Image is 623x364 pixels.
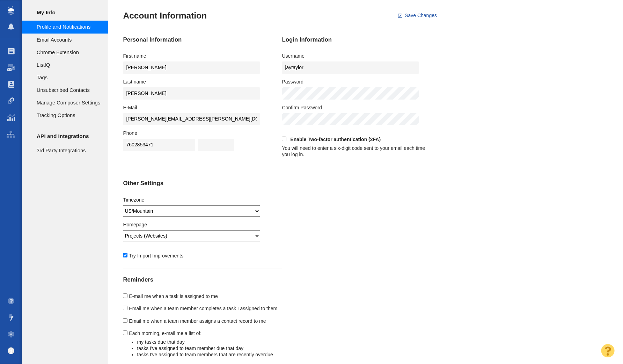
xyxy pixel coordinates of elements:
[394,10,441,22] button: Save Changes
[129,330,201,336] span: Each morning, e-mail me a list of:
[282,53,305,59] label: Username
[123,253,127,257] input: Try Import Improvements
[123,318,127,323] input: Email me when a team member assigns a contact record to me
[137,345,333,351] li: tasks I've assigned to team member due that day
[123,180,267,187] h4: Other Settings
[137,339,333,345] li: my tasks due that day
[37,147,100,154] span: 3rd Party Integrations
[37,99,100,107] span: Manage Composer Settings
[123,221,147,228] label: Homepage
[123,197,144,203] label: Timezone
[123,53,146,59] label: First name
[37,49,100,56] span: Chrome Extension
[37,23,100,31] span: Profile and Notifications
[282,79,303,85] label: Password
[282,36,426,43] h4: Login Information
[37,74,100,81] span: Tags
[123,104,137,111] label: E-Mail
[129,306,277,311] span: Email me when a team member completes a task I assigned to them
[123,10,207,21] h3: Account Information
[123,330,127,335] input: Each morning, e-mail me a list of:
[137,351,333,358] li: tasks I've assigned to team members that are recently overdue
[282,137,286,141] input: Enable Two-factor authentication (2FA)
[123,276,333,283] h4: Reminders
[123,36,267,43] h4: Personal Information
[8,6,14,15] img: buzzstream_logo_iconsimple.png
[37,36,100,44] span: Email Accounts
[123,79,146,85] label: Last name
[282,104,322,111] label: Confirm Password
[123,293,127,298] input: E-mail me when a task is assigned to me
[129,253,183,259] span: Try Import Improvements
[290,137,381,142] strong: Enable Two-factor authentication (2FA)
[129,293,218,299] span: E-mail me when a task is assigned to me
[123,130,137,136] label: Phone
[123,306,127,310] input: Email me when a team member completes a task I assigned to them
[37,61,100,69] span: ListIQ
[129,318,266,324] span: Email me when a team member assigns a contact record to me
[37,111,100,119] span: Tracking Options
[37,86,100,94] span: Unsubscribed Contacts
[8,347,15,354] img: default_avatar.png
[282,145,425,157] span: You will need to enter a six-digit code sent to your email each time you log in.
